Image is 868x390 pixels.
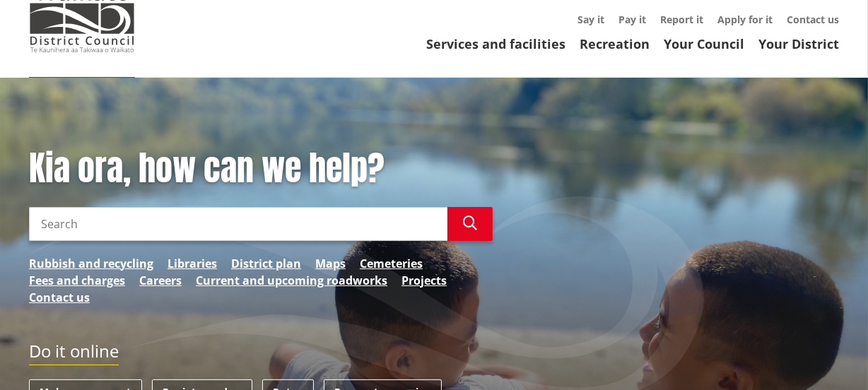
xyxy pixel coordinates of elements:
iframe: Messenger Launcher [803,331,854,382]
h1: Kia ora, how can we help? [29,148,493,189]
a: Projects [401,272,447,289]
a: Fees and charges [29,272,125,289]
a: Maps [315,255,346,272]
a: Cemeteries [360,255,423,272]
a: Say it [577,13,604,26]
a: District plan [231,255,301,272]
a: Report it [660,13,703,26]
a: Services and facilities [426,35,565,52]
a: Current and upcoming roadworks [196,272,387,289]
a: Rubbish and recycling [29,255,153,272]
a: Contact us [29,289,90,306]
a: Pay it [618,13,646,26]
a: Your Council [664,35,744,52]
input: Search input [29,207,447,241]
a: Contact us [787,13,839,26]
a: Your District [758,35,839,52]
a: Apply for it [717,13,773,26]
a: Recreation [580,35,650,52]
a: Careers [139,272,182,289]
h2: Do it online [29,341,119,366]
a: Libraries [168,255,217,272]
